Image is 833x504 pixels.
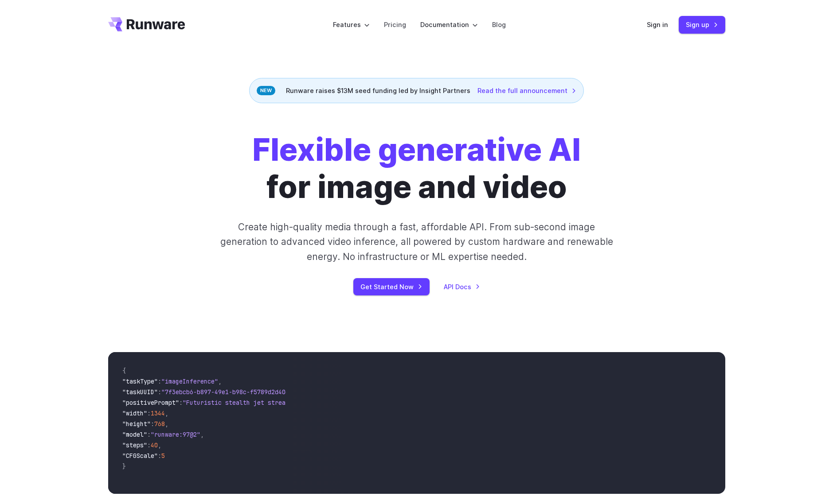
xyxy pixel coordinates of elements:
span: "7f3ebcb6-b897-49e1-b98c-f5789d2d40d7" [161,388,296,396]
span: "steps" [122,441,147,449]
span: "taskUUID" [122,388,158,396]
span: : [158,452,161,460]
span: , [158,441,161,449]
span: , [218,377,222,385]
span: } [122,462,126,470]
div: Runware raises $13M seed funding led by Insight Partners [249,78,584,103]
span: { [122,367,126,375]
span: : [158,377,161,385]
span: , [165,420,168,428]
h1: for image and video [252,132,581,205]
span: , [200,430,204,438]
span: "runware:97@2" [151,430,200,438]
span: : [147,409,151,417]
a: API Docs [444,282,480,292]
a: Get Started Now [353,278,430,295]
span: "model" [122,430,147,438]
span: "positivePrompt" [122,399,179,407]
a: Sign in [647,19,668,30]
a: Sign up [679,16,725,33]
span: 40 [151,441,158,449]
span: "width" [122,409,147,417]
a: Blog [492,19,506,30]
label: Features [333,19,370,30]
a: Read the full announcement [477,85,576,96]
p: Create high-quality media through a fast, affordable API. From sub-second image generation to adv... [219,220,614,264]
span: "Futuristic stealth jet streaking through a neon-lit cityscape with glowing purple exhaust" [183,399,505,407]
span: : [147,441,151,449]
a: Pricing [384,19,406,30]
span: "height" [122,420,151,428]
span: : [147,430,151,438]
span: : [158,388,161,396]
span: "taskType" [122,377,158,385]
span: : [151,420,154,428]
span: 768 [154,420,165,428]
label: Documentation [420,19,478,30]
span: "imageInference" [161,377,218,385]
span: 1344 [151,409,165,417]
span: : [179,399,183,407]
span: "CFGScale" [122,452,158,460]
span: , [165,409,168,417]
span: 5 [161,452,165,460]
a: Go to / [108,17,185,31]
strong: Flexible generative AI [252,131,581,168]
